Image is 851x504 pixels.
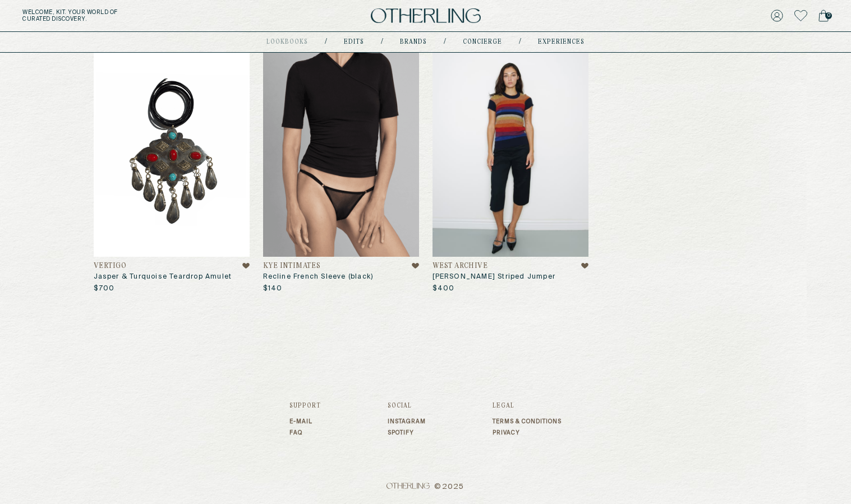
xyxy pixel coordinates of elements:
a: Instagram [388,418,426,425]
p: $140 [263,284,283,293]
a: 0 [818,8,829,24]
a: Edits [344,39,364,45]
h3: Jasper & Turquoise Teardrop Amulet [94,272,250,281]
img: logo [371,8,481,24]
span: 0 [825,12,832,19]
a: JASPER & TURQUOISE TEARDROP AMULETVertigoJasper & Turquoise Teardrop Amulet$700 [94,47,250,293]
h4: West Archive [433,262,488,270]
a: Privacy [493,429,562,436]
span: © 2025 [289,483,562,492]
h4: Kye Intimates [263,262,321,270]
a: Recline French Sleeve (Black)Kye IntimatesRecline French Sleeve (black)$140 [263,47,419,293]
h3: Support [289,403,321,409]
a: lookbooks [266,39,308,45]
a: E-mail [289,418,321,425]
div: / [325,38,327,47]
h3: Legal [493,403,562,409]
a: concierge [463,39,502,45]
a: Junya Watanabe striped jumperWest Archive[PERSON_NAME] Striped Jumper$400 [433,47,588,293]
a: Terms & Conditions [493,418,562,425]
p: $700 [94,284,115,293]
a: experiences [538,39,585,45]
h4: Vertigo [94,262,127,270]
a: Spotify [388,429,426,436]
div: / [444,38,446,47]
h3: Social [388,403,426,409]
div: / [519,38,521,47]
img: Junya Watanabe striped jumper [433,47,588,257]
h3: Recline French Sleeve (black) [263,272,419,281]
h5: Welcome, Kit . Your world of curated discovery. [22,9,264,22]
img: JASPER & TURQUOISE TEARDROP AMULET [94,47,250,257]
p: $400 [433,284,455,293]
img: Recline French Sleeve (Black) [263,47,419,257]
a: FAQ [289,429,321,436]
a: Brands [400,39,427,45]
h3: [PERSON_NAME] Striped Jumper [433,272,588,281]
div: / [381,38,383,47]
